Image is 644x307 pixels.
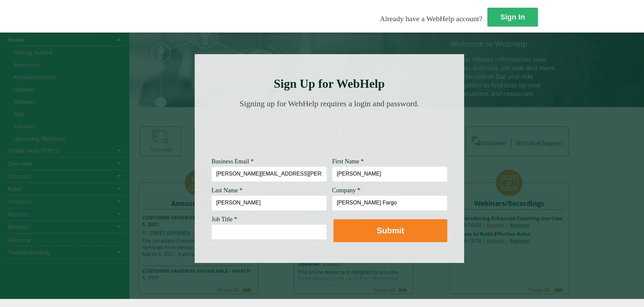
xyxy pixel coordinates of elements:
img: Need Credentials? Sign up below. Have Credentials? Use the sign-in button. [216,115,443,149]
span: Signing up for WebHelp requires a login and password. [239,99,419,108]
span: Business Email * [212,158,254,165]
strong: Sign In [500,13,525,21]
a: Sign In [487,8,538,27]
span: First Name * [332,158,364,165]
span: Already have a WebHelp account? [380,14,482,23]
span: Last Name * [212,187,243,194]
button: Submit [333,219,447,242]
strong: Submit [377,226,404,235]
strong: Sign Up for WebHelp [274,77,385,90]
span: Company * [332,187,360,194]
span: Job Title * [212,216,237,223]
